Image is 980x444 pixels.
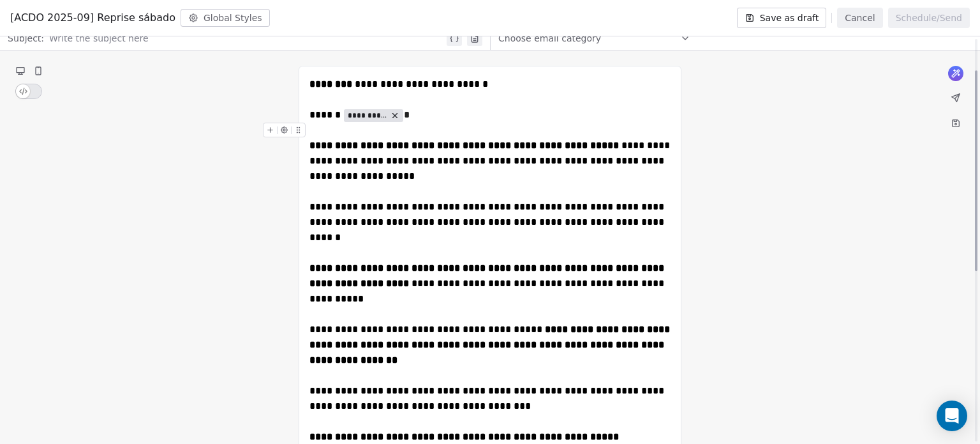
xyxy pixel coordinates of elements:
[181,9,270,27] button: Global Styles
[8,32,44,49] span: Subject:
[498,32,601,45] span: Choose email category
[737,8,827,28] button: Save as draft
[10,10,175,26] span: [ACDO 2025-09] Reprise sábado
[837,8,882,28] button: Cancel
[937,401,967,431] div: Open Intercom Messenger
[888,8,970,28] button: Schedule/Send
